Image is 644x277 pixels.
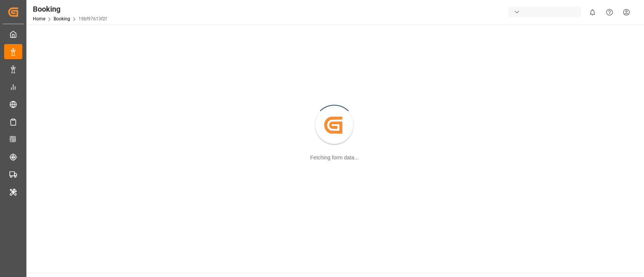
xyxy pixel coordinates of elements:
a: Booking [54,16,70,21]
button: Help Center [601,4,618,21]
a: Home [33,16,45,21]
div: Fetching form data... [310,154,358,162]
button: show 0 new notifications [584,4,601,21]
div: Booking [33,3,107,15]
